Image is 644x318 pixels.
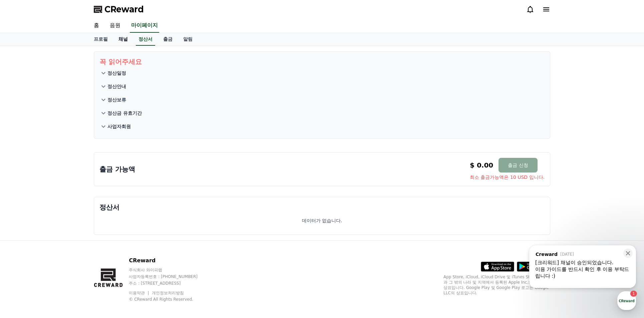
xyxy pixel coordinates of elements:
a: 프로필 [88,33,113,46]
span: 대화 [61,222,69,227]
span: 홈 [21,222,25,227]
p: 정산서 [99,203,545,212]
p: 사업자회원 [107,123,131,130]
p: 사업자등록번호 : [PHONE_NUMBER] [129,274,210,279]
p: $ 0.00 [470,161,493,170]
p: 주식회사 와이피랩 [129,267,210,273]
a: 1대화 [44,212,86,228]
p: CReward [129,257,210,265]
a: 출금 [158,33,178,46]
p: 출금 가능액 [99,165,135,174]
p: 데이터가 없습니다. [302,217,342,224]
span: 최소 출금가능액은 10 USD 입니다. [470,174,545,181]
a: 개인정보처리방침 [152,291,184,295]
button: 정산금 유효기간 [99,106,545,120]
button: 정산안내 [99,80,545,93]
a: 설정 [86,212,128,228]
a: 홈 [88,19,104,33]
a: 마이페이지 [130,19,159,33]
p: 정산일정 [107,70,126,76]
button: 출금 신청 [499,158,537,173]
a: 알림 [178,33,198,46]
p: 정산보류 [107,96,126,103]
p: 주소 : [STREET_ADDRESS] [129,281,210,286]
p: 꼭 읽어주세요 [99,57,545,66]
a: 채널 [113,33,133,46]
p: 정산안내 [107,83,126,90]
button: 정산일정 [99,66,545,80]
a: CReward [94,4,144,15]
a: 이용약관 [129,291,150,295]
p: App Store, iCloud, iCloud Drive 및 iTunes Store는 미국과 그 밖의 나라 및 지역에서 등록된 Apple Inc.의 서비스 상표입니다. Goo... [443,274,550,296]
span: 설정 [103,222,111,227]
a: 홈 [2,212,44,228]
a: 정산서 [136,33,155,46]
p: 정산금 유효기간 [107,110,142,116]
p: © CReward All Rights Reserved. [129,297,210,302]
span: 1 [68,211,70,217]
button: 사업자회원 [99,120,545,133]
span: CReward [104,4,144,15]
a: 음원 [104,19,126,33]
button: 정산보류 [99,93,545,106]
